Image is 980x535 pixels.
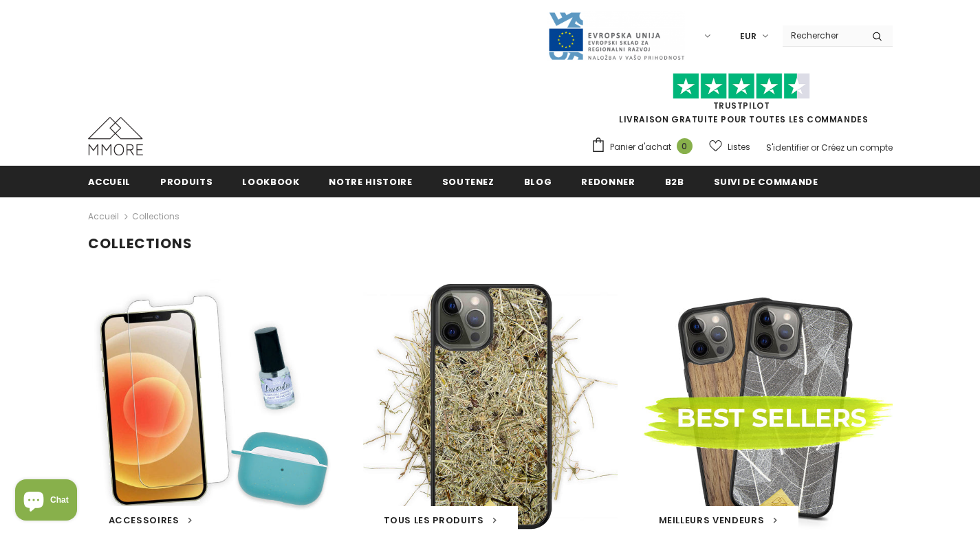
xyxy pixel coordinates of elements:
span: Suivi de commande [714,175,818,188]
span: Notre histoire [329,175,412,188]
a: Meilleurs vendeurs [659,514,778,527]
a: Tous les produits [384,514,497,527]
a: Listes [709,135,750,159]
span: EUR [740,30,756,43]
a: Créez un compte [821,142,893,153]
img: Faites confiance aux étoiles pilotes [673,73,810,100]
span: 0 [677,138,693,154]
a: Notre histoire [329,166,412,197]
inbox-online-store-chat: Shopify online store chat [11,479,81,524]
span: Accueil [88,175,131,188]
a: Blog [524,166,552,197]
span: Tous les produits [384,514,484,527]
span: Produits [160,175,213,188]
a: Panier d'achat 0 [591,137,699,157]
a: Suivi de commande [714,166,818,197]
a: B2B [665,166,684,197]
img: Cas MMORE [88,117,143,155]
span: soutenez [442,175,494,188]
span: Blog [524,175,552,188]
span: Panier d'achat [610,140,671,154]
span: Accessoires [109,514,179,527]
a: TrustPilot [713,100,770,111]
a: Javni Razpis [547,30,685,41]
a: Accueil [88,166,131,197]
a: soutenez [442,166,494,197]
span: or [811,142,819,153]
span: Meilleurs vendeurs [659,514,765,527]
img: Javni Razpis [547,11,685,61]
span: B2B [665,175,684,188]
input: Search Site [783,25,862,45]
a: S'identifier [766,142,809,153]
a: Accessoires [109,514,193,527]
span: Redonner [581,175,635,188]
span: Lookbook [242,175,299,188]
a: Redonner [581,166,635,197]
a: Produits [160,166,213,197]
span: Collections [132,208,179,225]
a: Accueil [88,208,119,225]
h1: Collections [88,235,893,252]
a: Lookbook [242,166,299,197]
span: Listes [728,140,750,154]
span: LIVRAISON GRATUITE POUR TOUTES LES COMMANDES [591,79,893,125]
